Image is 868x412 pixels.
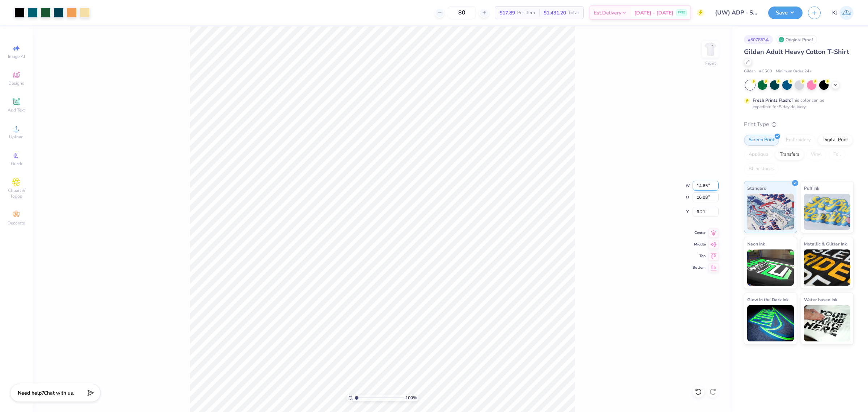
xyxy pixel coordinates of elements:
span: [DATE] - [DATE] [634,9,673,17]
span: # G500 [759,68,772,75]
span: Minimum Order: 24 + [776,68,812,75]
div: Digital Print [818,135,853,146]
span: $17.89 [499,9,515,17]
div: Transfers [775,149,804,160]
img: Water based Ink [804,305,851,341]
img: Puff Ink [804,194,851,230]
div: Embroidery [781,135,816,146]
span: Metallic & Glitter Ink [804,240,847,248]
div: Original Proof [776,35,817,44]
span: KJ [832,9,838,17]
input: Untitled Design [710,5,763,20]
span: Bottom [693,265,706,270]
span: Add Text [8,107,25,113]
img: Glow in the Dark Ink [747,305,794,341]
strong: Fresh Prints Flash: [753,97,791,103]
span: Middle [693,242,706,247]
div: Print Type [744,120,854,129]
div: Applique [744,149,773,160]
img: Metallic & Glitter Ink [804,249,851,286]
span: Total [568,9,579,17]
div: Front [705,60,716,67]
div: Rhinestones [744,164,779,175]
span: Per Item [517,9,535,17]
a: KJ [832,6,854,20]
div: Screen Print [744,135,779,146]
img: Front [703,42,718,56]
div: Foil [829,149,846,160]
span: Standard [747,184,766,192]
span: $1,431.20 [544,9,566,17]
span: Designs [8,80,24,86]
span: Est. Delivery [594,9,621,17]
span: Upload [9,134,24,140]
img: Neon Ink [747,249,794,286]
button: Save [768,7,803,19]
span: Water based Ink [804,296,837,303]
span: Gildan Adult Heavy Cotton T-Shirt [744,47,849,56]
img: Standard [747,194,794,230]
strong: Need help? [18,390,44,396]
span: 100 % [405,395,417,401]
span: Neon Ink [747,240,765,248]
div: Vinyl [806,149,826,160]
span: Greek [11,161,22,167]
span: Decorate [8,220,25,226]
span: Gildan [744,68,756,75]
span: Clipart & logos [4,188,29,199]
span: FREE [678,10,685,15]
span: Glow in the Dark Ink [747,296,788,303]
img: Kendra Jingco [839,6,854,20]
span: Top [693,253,706,258]
span: Puff Ink [804,184,819,192]
div: # 507853A [744,35,773,44]
span: Center [693,230,706,235]
div: This color can be expedited for 5 day delivery. [753,97,842,110]
input: – – [448,6,476,19]
span: Image AI [8,54,25,59]
span: Chat with us. [44,390,74,396]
